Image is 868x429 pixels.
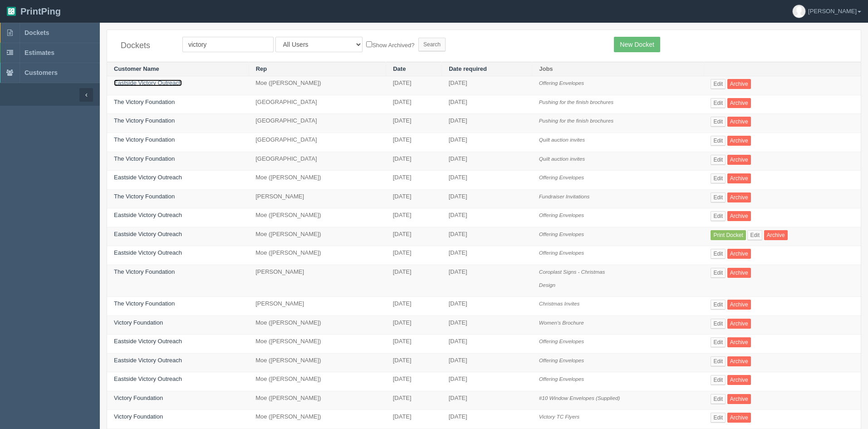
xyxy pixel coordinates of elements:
[249,391,386,410] td: Moe ([PERSON_NAME])
[442,372,532,391] td: [DATE]
[711,155,726,165] a: Edit
[727,117,751,127] a: Archive
[182,37,274,52] input: Customer Name
[539,357,584,363] i: Offering Envelopes
[539,137,585,143] i: Quilt auction invites
[711,173,726,183] a: Edit
[539,156,585,162] i: Quilt auction invites
[386,208,442,227] td: [DATE]
[539,376,584,382] i: Offering Envelopes
[114,79,182,86] a: Eastside Victory Outreach
[25,49,54,56] span: Estimates
[249,353,386,372] td: Moe ([PERSON_NAME])
[539,414,579,419] i: Victory TC Flyers
[539,301,580,306] i: Christmas Invites
[711,375,726,385] a: Edit
[442,316,532,335] td: [DATE]
[442,335,532,354] td: [DATE]
[249,297,386,316] td: [PERSON_NAME]
[386,391,442,410] td: [DATE]
[114,300,175,307] a: The Victory Foundation
[249,265,386,296] td: [PERSON_NAME]
[249,227,386,246] td: Moe ([PERSON_NAME])
[114,319,163,326] a: Victory Foundation
[442,171,532,190] td: [DATE]
[727,155,751,165] a: Archive
[539,99,613,105] i: Pushing for the finish brochures
[114,338,182,345] a: Eastside Victory Outreach
[114,212,182,218] a: Eastside Victory Outreach
[711,230,745,240] a: Print Docket
[386,133,442,152] td: [DATE]
[727,375,751,385] a: Archive
[539,395,620,401] i: #10 Window Envelopes (Supplied)
[539,212,584,218] i: Offering Envelopes
[727,337,751,347] a: Archive
[386,335,442,354] td: [DATE]
[711,211,726,221] a: Edit
[539,282,555,288] i: Design
[386,152,442,171] td: [DATE]
[114,117,175,124] a: The Victory Foundation
[386,297,442,316] td: [DATE]
[114,136,175,143] a: The Victory Foundation
[539,320,584,325] i: Women's Brochure
[442,265,532,296] td: [DATE]
[114,65,159,72] a: Customer Name
[539,80,584,86] i: Offering Envelopes
[114,174,182,181] a: Eastside Victory Outreach
[249,95,386,114] td: [GEOGRAPHIC_DATA]
[114,357,182,364] a: Eastside Victory Outreach
[442,95,532,114] td: [DATE]
[539,231,584,237] i: Offering Envelopes
[386,227,442,246] td: [DATE]
[442,189,532,208] td: [DATE]
[386,246,442,265] td: [DATE]
[442,208,532,227] td: [DATE]
[25,69,58,76] span: Customers
[386,265,442,296] td: [DATE]
[442,353,532,372] td: [DATE]
[727,268,751,278] a: Archive
[539,338,584,344] i: Offering Envelopes
[114,249,182,256] a: Eastside Victory Outreach
[711,413,726,423] a: Edit
[386,410,442,429] td: [DATE]
[114,99,175,105] a: The Victory Foundation
[727,394,751,404] a: Archive
[386,189,442,208] td: [DATE]
[727,98,751,108] a: Archive
[393,65,406,72] a: Date
[249,246,386,265] td: Moe ([PERSON_NAME])
[727,249,751,259] a: Archive
[442,410,532,429] td: [DATE]
[249,152,386,171] td: [GEOGRAPHIC_DATA]
[249,316,386,335] td: Moe ([PERSON_NAME])
[114,231,182,237] a: Eastside Victory Outreach
[386,372,442,391] td: [DATE]
[442,152,532,171] td: [DATE]
[793,5,805,18] img: avatar_default-7531ab5dedf162e01f1e0bb0964e6a185e93c5c22dfe317fb01d7f8cd2b1632c.jpg
[366,39,414,50] label: Show Archived?
[539,118,613,123] i: Pushing for the finish brochures
[114,193,175,200] a: The Victory Foundation
[614,37,660,52] a: New Docket
[249,114,386,133] td: [GEOGRAPHIC_DATA]
[249,372,386,391] td: Moe ([PERSON_NAME])
[727,192,751,202] a: Archive
[25,29,49,36] span: Dockets
[711,249,726,259] a: Edit
[386,114,442,133] td: [DATE]
[249,171,386,190] td: Moe ([PERSON_NAME])
[249,410,386,429] td: Moe ([PERSON_NAME])
[711,136,726,146] a: Edit
[249,189,386,208] td: [PERSON_NAME]
[442,133,532,152] td: [DATE]
[249,133,386,152] td: [GEOGRAPHIC_DATA]
[727,173,751,183] a: Archive
[727,300,751,310] a: Archive
[539,174,584,180] i: Offering Envelopes
[539,250,584,256] i: Offering Envelopes
[386,95,442,114] td: [DATE]
[442,246,532,265] td: [DATE]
